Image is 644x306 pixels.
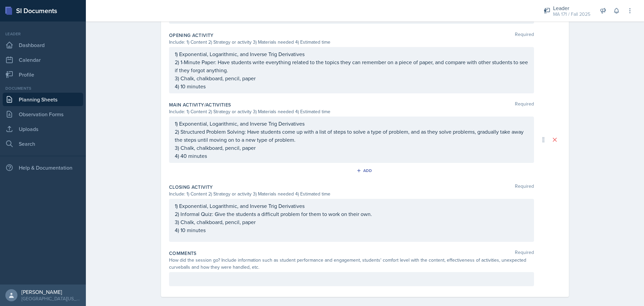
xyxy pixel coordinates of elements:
[515,250,534,257] span: Required
[515,101,534,108] span: Required
[175,152,528,160] p: 4) 40 minutes
[3,53,83,67] a: Calendar
[3,137,83,150] a: Search
[169,39,534,46] div: Include: 1) Content 2) Strategy or activity 3) Materials needed 4) Estimated time
[175,218,528,226] p: 3) Chalk, chalkboard, pencil, paper
[175,74,528,82] p: 3) Chalk, chalkboard, pencil, paper
[3,107,83,121] a: Observation Forms
[175,226,528,234] p: 4) 10 minutes
[175,120,528,128] p: 1) Exponential, Logarithmic, and Inverse Trig Derivatives
[169,32,214,39] label: Opening Activity
[169,108,534,115] div: Include: 1) Content 2) Strategy or activity 3) Materials needed 4) Estimated time
[175,128,528,144] p: 2) Structured Problem Solving: Have students come up with a list of steps to solve a type of prob...
[553,4,590,12] div: Leader
[169,190,534,198] div: Include: 1) Content 2) Strategy or activity 3) Materials needed 4) Estimated time
[3,85,83,91] div: Documents
[3,122,83,136] a: Uploads
[515,32,534,39] span: Required
[175,50,528,58] p: 1) Exponential, Logarithmic, and Inverse Trig Derivatives
[169,184,213,190] label: Closing Activity
[175,144,528,152] p: 3) Chalk, chalkboard, pencil, paper
[21,295,80,302] div: [GEOGRAPHIC_DATA][US_STATE] in [GEOGRAPHIC_DATA]
[3,161,83,174] div: Help & Documentation
[3,38,83,52] a: Dashboard
[354,166,376,176] button: Add
[358,168,372,173] div: Add
[175,58,528,74] p: 2) 1-Minute Paper: Have students write everything related to the topics they can remember on a pi...
[169,257,534,271] div: How did the session go? Include information such as student performance and engagement, students'...
[515,184,534,190] span: Required
[3,68,83,81] a: Profile
[175,202,528,210] p: 1) Exponential, Logarithmic, and Inverse Trig Derivatives
[553,11,590,18] div: MA 171 / Fall 2025
[175,210,528,218] p: 2) Informal Quiz: Give the students a difficult problem for them to work on their own.
[3,31,83,37] div: Leader
[169,101,231,108] label: Main Activity/Activities
[21,289,80,295] div: [PERSON_NAME]
[3,93,83,106] a: Planning Sheets
[175,82,528,90] p: 4) 10 minutes
[169,250,197,257] label: Comments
